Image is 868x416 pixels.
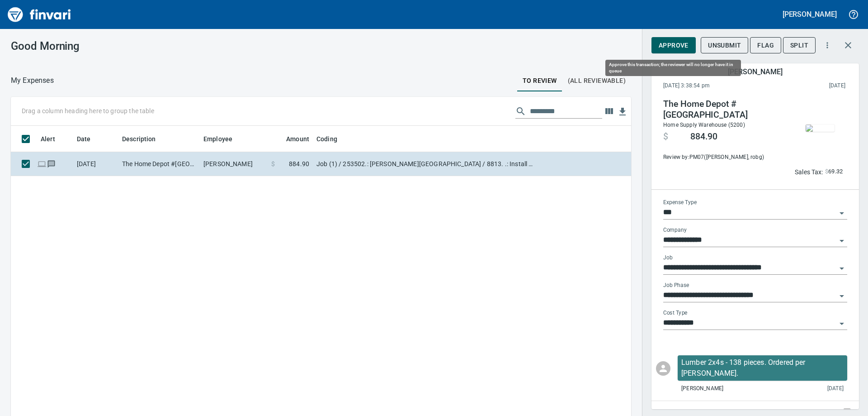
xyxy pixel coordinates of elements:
span: Flag [757,40,774,51]
nav: breadcrumb [11,75,54,86]
button: Open [835,234,848,247]
span: Split [790,40,808,51]
h3: Good Morning [11,40,203,53]
span: Review by: PM07 ([PERSON_NAME], robg) [663,153,786,162]
img: Finvari [5,4,73,25]
button: Close transaction [837,34,859,56]
label: Expense Type [663,200,697,206]
button: Open [835,207,848,220]
button: Sales Tax:$69.32 [793,165,845,179]
p: Sales Tax: [795,167,823,177]
span: Date [77,134,91,144]
span: Date [77,134,103,144]
p: Drag a column heading here to group the table [22,106,154,115]
span: $ [663,131,668,142]
span: Home Supply Warehouse (5200) [663,122,745,128]
button: Approve [651,37,696,54]
span: Amount [274,134,309,144]
span: 884.90 [690,131,717,142]
span: Has messages [47,161,56,167]
td: Job (1) / 253502.: [PERSON_NAME][GEOGRAPHIC_DATA] / 8813. .: Install Wood Turf Nailer / 3: Material [313,152,539,176]
button: [PERSON_NAME] [780,7,839,21]
span: $ [825,167,828,177]
span: Description [122,134,168,144]
td: The Home Depot #[GEOGRAPHIC_DATA] [118,152,200,176]
span: This charge was settled by the merchant and appears on the 2025/09/20 statement. [769,81,845,91]
label: Job [663,255,673,261]
p: Lumber 2x4s - 138 pieces. Ordered per [PERSON_NAME]. [681,357,844,379]
button: More [817,35,837,55]
button: Split [783,37,816,54]
button: Choose columns to display [602,105,616,118]
td: [PERSON_NAME] [200,152,268,176]
h4: The Home Depot #[GEOGRAPHIC_DATA] [663,99,786,120]
span: Amount [286,134,309,144]
h5: [PERSON_NAME] [783,10,837,19]
span: (All Reviewable) [568,75,626,86]
span: AI confidence: 100.0% [825,167,843,177]
span: Coding [316,134,349,144]
button: Download Table [616,105,629,119]
span: Description [122,134,156,144]
span: [DATE] 3:38:54 pm [663,81,769,91]
span: Coding [316,134,337,144]
label: Job Phase [663,283,689,288]
span: Unsubmit [708,40,741,51]
button: Open [835,317,848,330]
span: 884.90 [289,159,309,168]
h5: [PERSON_NAME] [728,67,782,77]
span: To Review [523,75,557,86]
span: Employee [203,134,232,144]
button: Open [835,262,848,275]
label: Company [663,228,687,233]
button: Open [835,290,848,302]
p: My Expenses [11,75,54,86]
button: Flag [750,37,781,54]
td: [DATE] [73,152,118,176]
span: Online transaction [37,161,47,167]
span: [DATE] [827,384,844,393]
button: Unsubmit [701,37,748,54]
span: 69.32 [828,167,843,177]
span: Alert [41,134,67,144]
label: Cost Type [663,311,688,316]
span: Employee [203,134,244,144]
span: $ [271,159,275,168]
span: Alert [41,134,55,144]
img: receipts%2Ftapani%2F2025-09-17%2FNEsw9X4wyyOGIebisYSa9hDywWp2__SjGCPSgDlZu2udBpzEo7_1.jpg [806,124,835,132]
span: [PERSON_NAME] [681,384,723,393]
span: Approve [659,40,689,51]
